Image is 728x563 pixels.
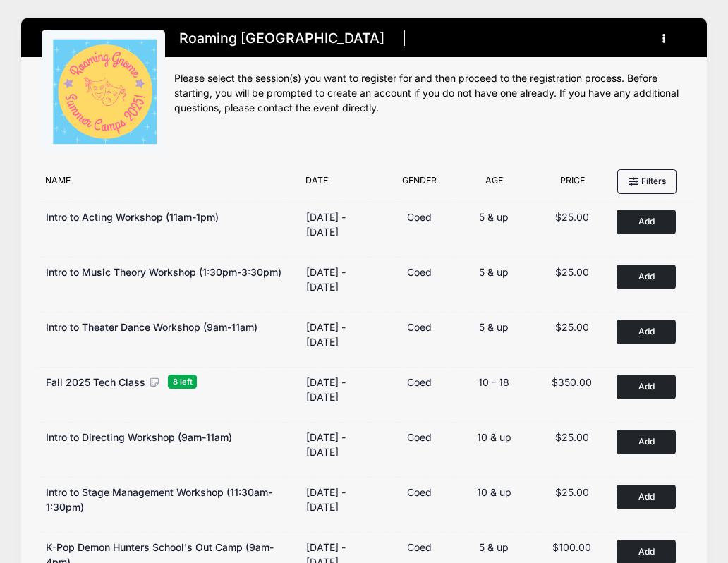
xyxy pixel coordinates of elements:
[617,210,676,234] button: Add
[46,431,232,443] span: Intro to Directing Workshop (9am-11am)
[46,376,145,388] span: Fall 2025 Tech Class
[555,431,589,443] span: $25.00
[306,211,346,238] div: [DATE] - [DATE]
[306,486,346,513] div: [DATE] - [DATE]
[455,174,533,194] div: Age
[478,376,509,388] span: 10 - 18
[552,541,591,553] span: $100.00
[407,321,432,333] span: Coed
[477,431,511,443] span: 10 & up
[46,321,257,333] span: Intro to Theater Dance Workshop (9am-11am)
[168,375,197,388] span: 8 left
[407,486,432,498] span: Coed
[617,320,676,344] button: Add
[555,321,589,333] span: $25.00
[479,321,509,333] span: 5 & up
[477,486,511,498] span: 10 & up
[555,486,589,498] span: $25.00
[617,485,676,509] button: Add
[479,211,509,223] span: 5 & up
[174,71,686,116] div: Please select the session(s) you want to register for and then proceed to the registration proces...
[306,431,346,458] div: [DATE] - [DATE]
[46,211,219,223] span: Intro to Acting Workshop (11am-1pm)
[533,174,612,194] div: Price
[617,375,676,399] button: Add
[617,430,676,454] button: Add
[555,211,589,223] span: $25.00
[384,174,456,194] div: Gender
[306,266,346,293] div: [DATE] - [DATE]
[299,174,384,194] div: Date
[407,431,432,443] span: Coed
[46,266,281,278] span: Intro to Music Theory Workshop (1:30pm-3:30pm)
[306,321,346,348] div: [DATE] - [DATE]
[306,376,346,403] div: [DATE] - [DATE]
[479,541,509,553] span: 5 & up
[51,39,157,145] img: logo
[46,486,272,513] span: Intro to Stage Management Workshop (11:30am-1:30pm)
[617,169,677,193] button: Filters
[552,376,592,388] span: $350.00
[555,266,589,278] span: $25.00
[39,174,299,194] div: Name
[407,376,432,388] span: Coed
[174,26,389,51] h1: Roaming [GEOGRAPHIC_DATA]
[407,541,432,553] span: Coed
[617,265,676,289] button: Add
[479,266,509,278] span: 5 & up
[407,266,432,278] span: Coed
[407,211,432,223] span: Coed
